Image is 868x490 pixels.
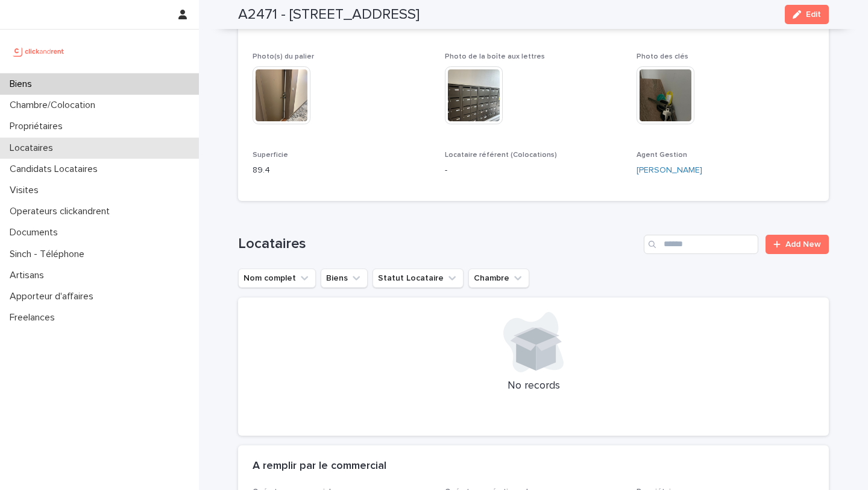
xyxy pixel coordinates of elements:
a: Add New [766,235,829,254]
p: 89.4 [253,164,430,177]
span: Add New [785,240,821,249]
input: Search [644,235,758,254]
h2: A2471 - [STREET_ADDRESS] [238,6,420,24]
p: Apporteur d'affaires [5,291,103,302]
p: Operateurs clickandrent [5,206,119,217]
h2: A remplir par le commercial [253,460,386,473]
span: Photo de la boîte aux lettres [445,53,545,60]
p: Freelances [5,312,64,323]
h1: Locataires [238,235,639,253]
button: Statut Locataire [373,269,464,288]
p: No records [253,380,814,393]
span: Locataire référent (Colocations) [445,151,557,159]
button: Biens [321,269,368,288]
img: UCB0brd3T0yccxBKYDjQ [10,39,68,63]
button: Chambre [468,269,529,288]
p: Visites [5,185,48,196]
p: Sinch - Téléphone [5,249,94,260]
span: Edit [806,10,821,19]
p: Propriétaires [5,121,72,132]
a: [PERSON_NAME] [637,164,702,177]
p: Chambre/Colocation [5,100,105,111]
span: Agent Gestion [637,151,687,159]
span: Photo des clés [637,53,688,60]
p: Documents [5,227,68,238]
button: Nom complet [238,269,316,288]
p: Artisans [5,270,54,281]
p: Candidats Locataires [5,164,107,175]
p: Locataires [5,142,63,154]
p: - [445,164,623,177]
span: Photo(s) du palier [253,53,314,60]
p: Biens [5,78,42,90]
span: Superficie [253,151,288,159]
button: Edit [785,5,829,24]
